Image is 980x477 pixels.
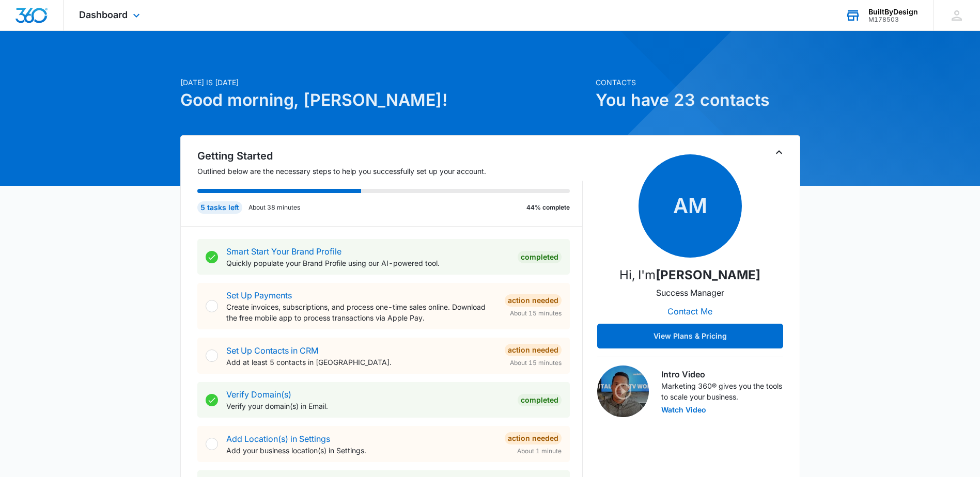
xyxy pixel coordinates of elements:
span: About 15 minutes [510,358,562,368]
div: Completed [518,394,562,406]
a: Smart Start Your Brand Profile [226,246,341,257]
button: Contact Me [657,299,723,324]
a: Set Up Contacts in CRM [226,345,318,356]
div: Action Needed [505,294,562,307]
p: Create invoices, subscriptions, and process one-time sales online. Download the free mobile app t... [226,301,496,323]
h2: Getting Started [197,148,583,164]
a: Verify Domain(s) [226,389,291,400]
span: AM [639,154,742,258]
p: Contacts [596,77,800,88]
button: Watch Video [661,406,706,414]
div: Completed [518,251,562,263]
button: Toggle Collapse [773,146,785,158]
div: Action Needed [505,344,562,356]
p: Hi, I'm [619,266,760,284]
button: View Plans & Pricing [597,324,783,348]
img: Intro Video [597,365,649,417]
p: [DATE] is [DATE] [180,77,589,88]
div: Action Needed [505,432,562,444]
p: Outlined below are the necessary steps to help you successfully set up your account. [197,166,583,177]
span: About 1 minute [517,447,562,456]
p: Add your business location(s) in Settings. [226,445,496,456]
span: About 15 minutes [510,309,562,318]
span: Dashboard [79,9,128,20]
p: Marketing 360® gives you the tools to scale your business. [661,380,783,402]
h3: Intro Video [661,368,783,380]
p: About 38 minutes [248,203,300,212]
p: Verify your domain(s) in Email. [226,401,509,411]
a: Add Location(s) in Settings [226,434,330,444]
h1: You have 23 contacts [596,88,800,113]
div: 5 tasks left [197,201,242,214]
p: Success Manager [656,287,724,299]
p: Add at least 5 contacts in [GEOGRAPHIC_DATA]. [226,357,496,368]
p: 44% complete [526,203,570,212]
div: account id [868,16,918,23]
a: Set Up Payments [226,290,292,300]
div: account name [868,8,918,16]
h1: Good morning, [PERSON_NAME]! [180,88,589,113]
strong: [PERSON_NAME] [656,267,760,282]
p: Quickly populate your Brand Profile using our AI-powered tool. [226,258,509,268]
